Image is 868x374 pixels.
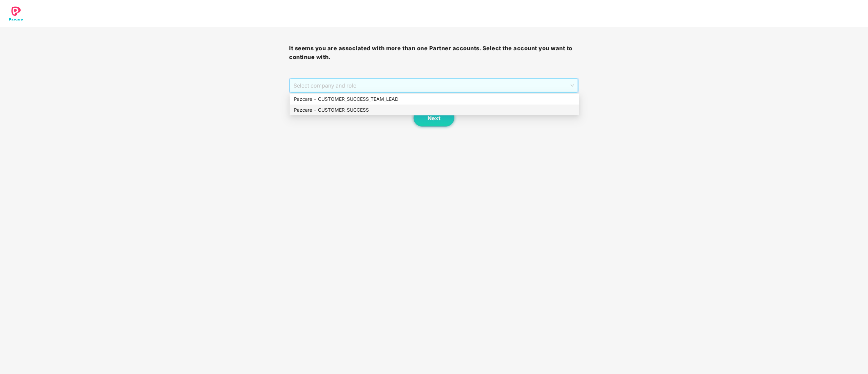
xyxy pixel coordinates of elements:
[294,79,574,92] span: Select company and role
[294,95,575,103] div: Pazcare - CUSTOMER_SUCCESS_TEAM_LEAD
[428,115,440,121] span: Next
[290,94,579,105] div: Pazcare - CUSTOMER_SUCCESS_TEAM_LEAD
[294,106,575,114] div: Pazcare - CUSTOMER_SUCCESS
[290,105,579,115] div: Pazcare - CUSTOMER_SUCCESS
[289,44,579,61] h3: It seems you are associated with more than one Partner accounts. Select the account you want to c...
[414,110,454,127] button: Next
